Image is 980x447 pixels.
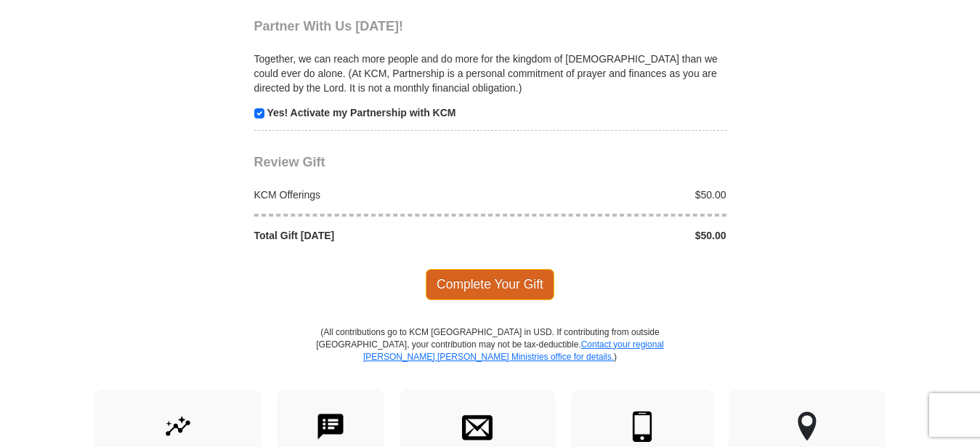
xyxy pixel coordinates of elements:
a: Contact your regional [PERSON_NAME] [PERSON_NAME] Ministries office for details. [363,339,664,362]
img: give-by-stock.svg [163,411,193,442]
p: (All contributions go to KCM [GEOGRAPHIC_DATA] in USD. If contributing from outside [GEOGRAPHIC_D... [316,326,665,390]
strong: Yes! Activate my Partnership with KCM [267,107,455,118]
div: KCM Offerings [246,188,490,202]
div: Total Gift [DATE] [246,228,490,243]
span: Complete Your Gift [426,269,554,299]
p: Together, we can reach more people and do more for the kingdom of [DEMOGRAPHIC_DATA] than we coul... [254,52,726,95]
span: Partner With Us [DATE]! [254,19,404,33]
img: mobile.svg [627,411,657,442]
div: $50.00 [490,228,734,243]
img: envelope.svg [462,411,493,442]
span: Review Gift [254,155,325,169]
img: other-region [797,411,817,442]
img: text-to-give.svg [315,411,346,442]
div: $50.00 [490,188,734,202]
